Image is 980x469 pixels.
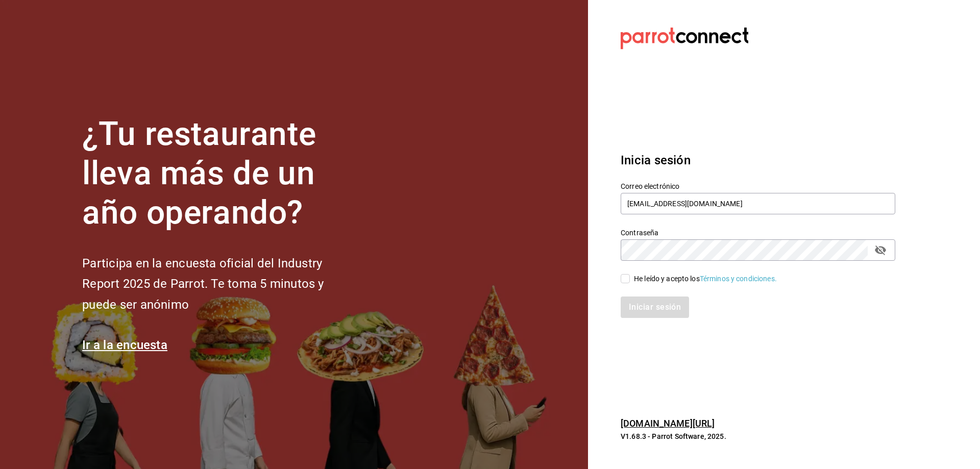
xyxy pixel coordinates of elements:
[82,338,167,352] a: Ir a la encuesta
[621,418,715,429] a: [DOMAIN_NAME][URL]
[621,431,895,441] p: V1.68.3 - Parrot Software, 2025.
[621,229,895,236] label: Contraseña
[82,253,358,315] h2: Participa en la encuesta oficial del Industry Report 2025 de Parrot. Te toma 5 minutos y puede se...
[621,183,895,190] label: Correo electrónico
[621,193,895,214] input: Ingresa tu correo electrónico
[634,274,777,284] div: He leído y acepto los
[621,151,895,169] h3: Inicia sesión
[700,275,777,283] a: Términos y condiciones.
[82,115,358,232] h1: ¿Tu restaurante lleva más de un año operando?
[872,241,889,259] button: passwordField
